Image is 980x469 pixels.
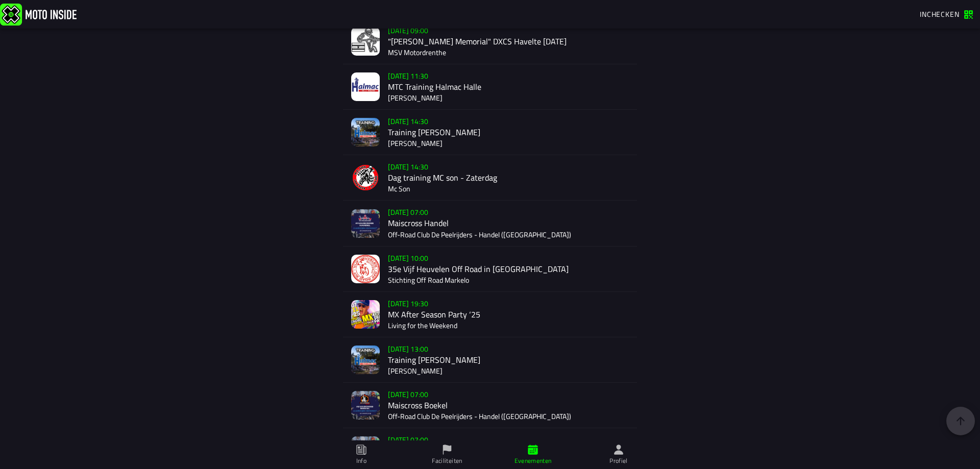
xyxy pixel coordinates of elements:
a: event-image[DATE] 19:30MX After Season Party ‘25Living for the Weekend [343,292,637,337]
ion-label: Profiel [609,456,628,465]
img: event-image [351,209,380,238]
img: event-image [351,118,380,146]
img: event-image [351,300,380,329]
a: Inchecken [915,6,978,22]
a: event-image[DATE] 10:0035e Vijf Heuvelen Off Road in [GEOGRAPHIC_DATA]Stichting Off Road Markelo [343,246,637,292]
ion-label: Faciliteiten [432,456,462,465]
img: event-image [351,345,380,374]
span: Inchecken [920,9,960,19]
img: event-image [351,163,380,192]
ion-label: Evenementen [514,456,552,465]
a: event-image[DATE] 09:00"[PERSON_NAME] Memorial" DXCS Havelte [DATE]MSV Motordrenthe [343,19,637,64]
img: event-image [351,391,380,419]
a: event-image[DATE] 13:00Training [PERSON_NAME][PERSON_NAME] [343,337,637,383]
a: event-image[DATE] 14:30Dag training MC son - ZaterdagMc Son [343,155,637,201]
a: event-image[DATE] 07:00Maiscross BoekelOff-Road Club De Peelrijders - Handel ([GEOGRAPHIC_DATA]) [343,383,637,428]
ion-label: Info [356,456,366,465]
img: event-image [351,255,380,283]
img: event-image [351,27,380,56]
a: event-image[DATE] 11:30MTC Training Halmac Halle[PERSON_NAME] [343,64,637,110]
a: event-image[DATE] 07:00Maiscross HandelOff-Road Club De Peelrijders - Handel ([GEOGRAPHIC_DATA]) [343,201,637,246]
img: event-image [351,436,380,465]
img: event-image [351,72,380,101]
a: event-image[DATE] 14:30Training [PERSON_NAME][PERSON_NAME] [343,110,637,155]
